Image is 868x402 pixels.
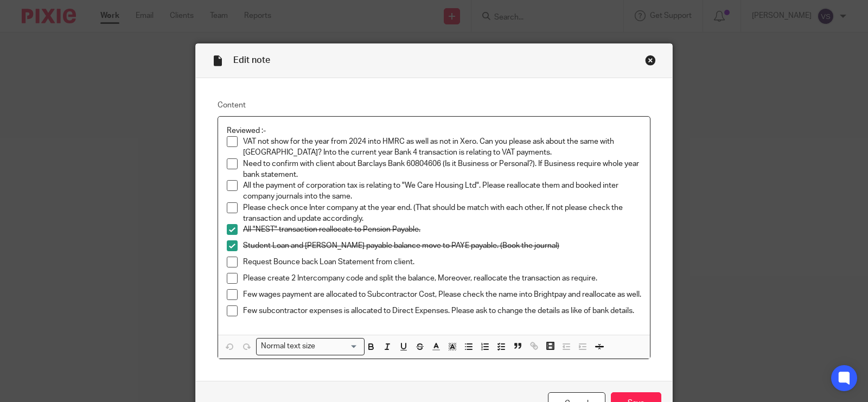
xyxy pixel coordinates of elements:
[243,257,641,267] p: Request Bounce back Loan Statement from client.
[243,202,641,225] p: Please check once Inter company at the year end. (That should be match with each other, If not pl...
[319,341,358,352] input: Search for option
[243,305,641,316] p: Few subcontractor expenses is allocated to Direct Expenses. Please ask to change the details as l...
[243,180,641,202] p: All the payment of corporation tax is relating to "We Care Housing Ltd". Please reallocate them a...
[227,125,641,136] p: Reviewed :-
[243,240,641,251] p: Student Loan and [PERSON_NAME] payable balance move to PAYE payable. (Book the journal)
[256,338,365,355] div: Search for option
[259,341,318,352] span: Normal text size
[243,289,641,300] p: Few wages payment are allocated to Subcontractor Cost, Please check the name into Brightpay and r...
[243,224,641,235] p: All "NEST" transaction reallocate to Pension Payable.
[243,273,641,284] p: Please create 2 Intercompany code and split the balance, Moreover, reallocate the transaction as ...
[218,100,650,111] label: Content
[243,136,641,158] p: VAT not show for the year from 2024 into HMRC as well as not in Xero. Can you please ask about th...
[645,55,656,66] div: Close this dialog window
[233,56,270,65] span: Edit note
[243,158,641,181] p: Need to confirm with client about Barclays Bank 60804606 (Is it Business or Personal?). If Busine...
